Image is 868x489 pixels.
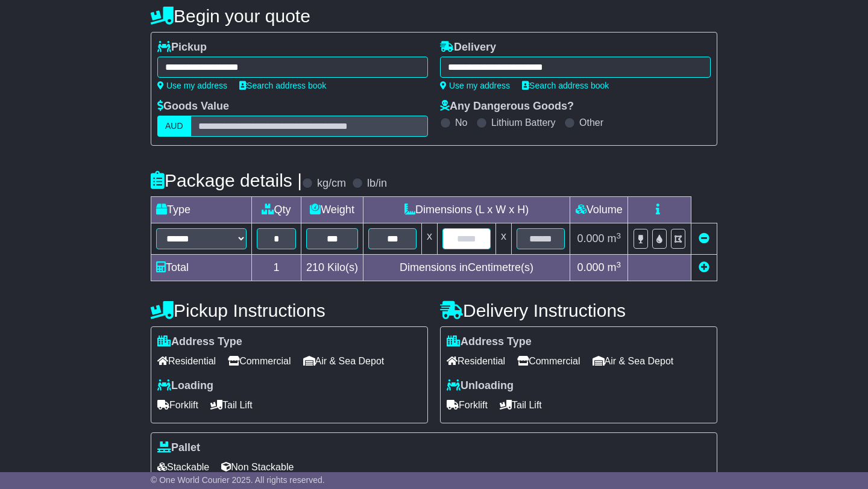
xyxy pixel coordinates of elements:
span: m [608,261,621,273]
sup: 3 [617,260,621,269]
span: Forklift [157,396,198,414]
a: Search address book [239,81,326,90]
span: 210 [306,261,324,273]
label: Loading [157,379,213,393]
span: Stackable [157,458,209,476]
span: Tail Lift [500,396,542,414]
label: Lithium Battery [491,117,556,128]
td: Kilo(s) [301,255,363,281]
label: Pallet [157,441,200,455]
a: Use my address [157,81,227,90]
span: Commercial [228,352,291,370]
span: Air & Sea Depot [593,352,674,370]
span: Residential [447,352,505,370]
label: Other [579,117,603,128]
label: Pickup [157,41,207,54]
td: 1 [252,255,301,281]
h4: Package details | [151,170,302,190]
h4: Begin your quote [151,6,717,26]
a: Use my address [440,81,510,90]
label: Goods Value [157,100,229,113]
span: Non Stackable [221,458,294,476]
a: Add new item [699,261,709,273]
span: Commercial [517,352,580,370]
span: Residential [157,352,216,370]
label: lb/in [367,177,387,190]
span: Tail Lift [210,396,253,414]
label: Delivery [440,41,496,54]
span: 0.000 [577,261,604,273]
td: Volume [570,197,628,223]
label: No [455,117,467,128]
span: Air & Sea Depot [303,352,385,370]
sup: 3 [617,231,621,240]
label: Unloading [447,379,514,393]
td: Total [151,255,252,281]
td: Dimensions in Centimetre(s) [363,255,570,281]
span: m [608,232,621,244]
a: Remove this item [699,232,709,244]
td: Weight [301,197,363,223]
label: Address Type [157,335,242,349]
td: x [422,223,438,255]
label: Address Type [447,335,532,349]
td: Dimensions (L x W x H) [363,197,570,223]
span: 0.000 [577,232,604,244]
h4: Delivery Instructions [440,301,717,320]
label: kg/cm [317,177,346,190]
td: Qty [252,197,301,223]
a: Search address book [522,81,609,90]
td: x [496,223,512,255]
label: Any Dangerous Goods? [440,100,574,113]
h4: Pickup Instructions [151,301,428,320]
td: Type [151,197,252,223]
label: AUD [157,116,191,137]
span: Forklift [447,396,488,414]
span: © One World Courier 2025. All rights reserved. [151,475,325,485]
